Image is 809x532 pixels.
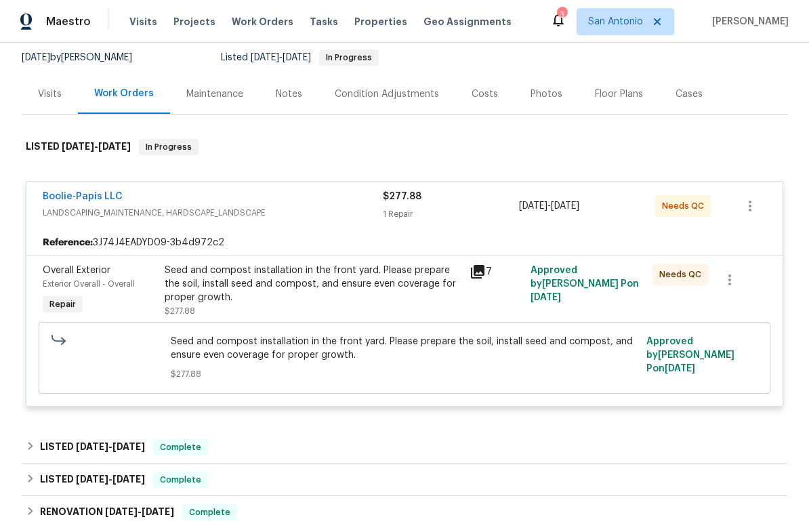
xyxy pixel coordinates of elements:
[310,17,338,26] span: Tasks
[531,87,562,101] div: Photos
[173,15,215,28] span: Projects
[276,87,302,101] div: Notes
[646,337,734,373] span: Approved by [PERSON_NAME] P on
[251,53,311,62] span: -
[531,293,561,302] span: [DATE]
[76,442,145,451] span: -
[221,53,379,62] span: Listed
[383,207,519,221] div: 1 Repair
[676,87,703,101] div: Cases
[472,87,498,101] div: Costs
[40,504,174,520] h6: RENOVATION
[659,268,707,281] span: Needs QC
[354,15,407,28] span: Properties
[662,199,709,213] span: Needs QC
[383,192,421,201] span: $277.88
[551,201,579,211] span: [DATE]
[165,264,461,304] div: Seed and compost installation in the front yard. Please prepare the soil, install seed and compos...
[43,280,135,288] span: Exterior Overall - Overall
[40,472,145,488] h6: LISTED
[22,496,787,529] div: RENOVATION [DATE]-[DATE]Complete
[171,335,639,362] span: Seed and compost installation in the front yard. Please prepare the soil, install seed and compos...
[22,464,787,496] div: LISTED [DATE]-[DATE]Complete
[531,266,639,302] span: Approved by [PERSON_NAME] P on
[40,439,145,455] h6: LISTED
[76,474,145,484] span: -
[105,507,138,516] span: [DATE]
[251,53,279,62] span: [DATE]
[665,364,695,373] span: [DATE]
[557,8,566,22] div: 3
[43,206,383,220] span: LANDSCAPING_MAINTENANCE, HARDSCAPE_LANDSCAPE
[46,15,91,28] span: Maestro
[112,474,145,484] span: [DATE]
[470,264,522,280] div: 7
[320,54,377,62] span: In Progress
[519,201,547,211] span: [DATE]
[165,307,195,315] span: $277.88
[283,53,311,62] span: [DATE]
[105,507,174,516] span: -
[26,230,783,255] div: 3J74J4EADYD09-3b4d972c2
[44,298,81,311] span: Repair
[335,87,439,101] div: Condition Adjustments
[62,142,94,151] span: [DATE]
[38,87,62,101] div: Visits
[76,442,108,451] span: [DATE]
[129,15,157,28] span: Visits
[22,49,148,66] div: by [PERSON_NAME]
[22,53,50,62] span: [DATE]
[62,142,131,151] span: -
[22,125,787,169] div: LISTED [DATE]-[DATE]In Progress
[171,367,639,381] span: $277.88
[184,506,236,519] span: Complete
[43,236,93,249] b: Reference:
[588,15,643,28] span: San Antonio
[26,139,131,155] h6: LISTED
[154,473,207,487] span: Complete
[98,142,131,151] span: [DATE]
[232,15,293,28] span: Work Orders
[112,442,145,451] span: [DATE]
[707,15,789,28] span: [PERSON_NAME]
[43,266,110,275] span: Overall Exterior
[519,199,579,213] span: -
[423,15,512,28] span: Geo Assignments
[142,507,174,516] span: [DATE]
[94,87,154,100] div: Work Orders
[76,474,108,484] span: [DATE]
[22,431,787,464] div: LISTED [DATE]-[DATE]Complete
[186,87,243,101] div: Maintenance
[595,87,643,101] div: Floor Plans
[154,441,207,454] span: Complete
[43,192,123,201] a: Boolie-Papis LLC
[140,140,197,154] span: In Progress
